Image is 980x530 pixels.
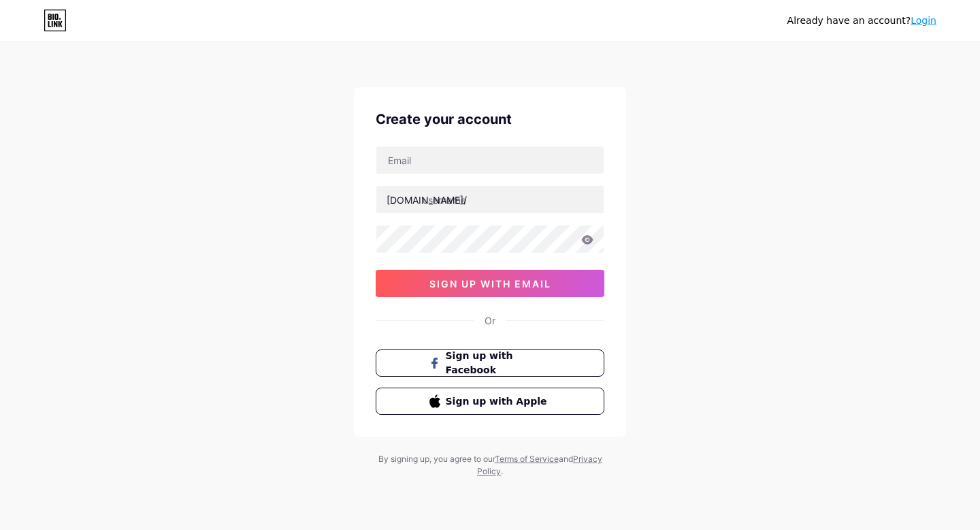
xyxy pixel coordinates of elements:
[387,193,467,207] div: [DOMAIN_NAME]/
[446,394,551,409] span: Sign up with Apple
[485,313,495,328] div: Or
[495,454,559,464] a: Terms of Service
[376,388,604,415] button: Sign up with Apple
[376,146,604,174] input: Email
[787,14,936,28] div: Already have an account?
[376,186,604,213] input: username
[429,278,551,290] span: sign up with email
[376,270,604,297] button: sign up with email
[376,109,604,129] div: Create your account
[374,453,606,478] div: By signing up, you agree to our and .
[376,349,604,377] button: Sign up with Facebook
[911,15,936,26] a: Login
[446,349,551,377] span: Sign up with Facebook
